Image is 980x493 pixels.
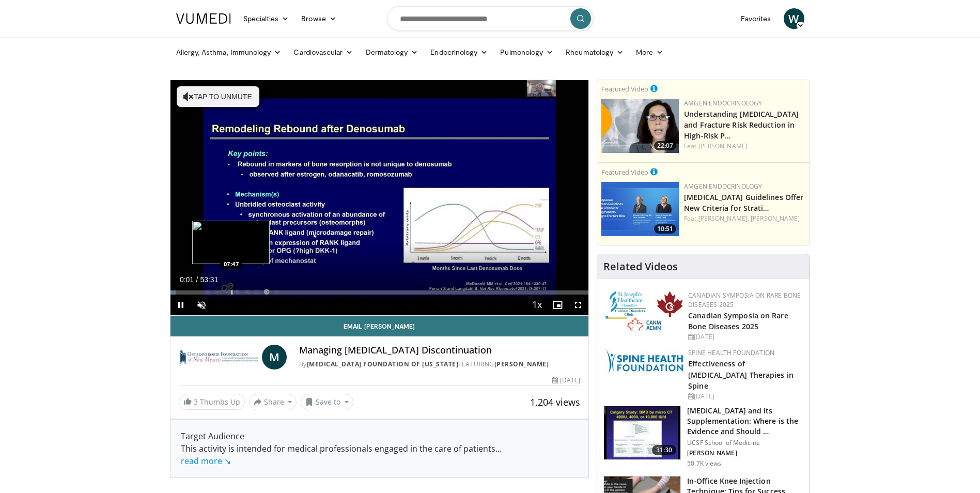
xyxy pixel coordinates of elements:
p: [PERSON_NAME] [687,449,803,457]
button: Unmute [191,295,212,315]
div: [DATE] [688,392,801,401]
a: [MEDICAL_DATA] Guidelines Offer New Criteria for Strati… [684,192,803,213]
a: More [630,42,670,63]
span: 10:51 [654,224,676,234]
h4: Managing [MEDICAL_DATA] Discontinuation [299,345,580,356]
span: 3 [194,397,198,407]
button: Pause [170,295,191,315]
a: Effectiveness of [MEDICAL_DATA] Therapies in Spine [688,359,794,390]
small: Featured Video [601,84,648,94]
a: 10:51 [601,182,679,236]
img: Osteoporosis Foundation of New Mexico [179,345,258,369]
div: Feat. [684,142,805,151]
button: Playback Rate [526,295,547,315]
a: [PERSON_NAME], [698,214,749,223]
a: Spine Health Foundation [688,348,774,357]
span: / [196,275,198,284]
a: Understanding [MEDICAL_DATA] and Fracture Risk Reduction in High-Risk P… [684,109,799,141]
img: c9a25db3-4db0-49e1-a46f-17b5c91d58a1.png.150x105_q85_crop-smart_upscale.png [601,99,679,153]
small: Featured Video [601,167,648,177]
img: 57d53db2-a1b3-4664-83ec-6a5e32e5a601.png.150x105_q85_autocrop_double_scale_upscale_version-0.2.jpg [605,348,683,373]
div: Target Audience This activity is intended for medical professionals engaged in the care of patients [181,430,579,467]
a: [PERSON_NAME] [751,214,800,223]
a: [PERSON_NAME] [494,360,549,368]
span: 1,204 views [530,396,580,408]
button: Fullscreen [568,295,588,315]
a: Canadian Symposia on Rare Bone Diseases 2025 [688,291,801,309]
button: Enable picture-in-picture mode [547,295,568,315]
a: 3 Thumbs Up [179,394,245,410]
span: 22:07 [654,141,676,150]
a: Rheumatology [559,42,630,63]
div: [DATE] [688,332,801,342]
p: UCSF School of Medicine [687,439,803,447]
video-js: Video Player [170,80,589,316]
p: 50.7K views [687,459,721,468]
span: 0:01 [180,275,194,284]
img: image.jpeg [192,221,270,264]
a: read more ↘ [181,455,231,467]
a: [MEDICAL_DATA] Foundation of [US_STATE] [307,360,459,368]
a: [PERSON_NAME] [698,142,748,150]
a: W [784,8,804,29]
a: Allergy, Asthma, Immunology [170,42,288,63]
span: 31:30 [652,445,677,455]
a: Favorites [735,8,777,29]
a: M [262,345,287,369]
div: By FEATURING [299,360,580,369]
span: 53:31 [200,275,218,284]
div: Progress Bar [170,290,589,295]
button: Save to [301,394,353,410]
img: VuMedi Logo [176,13,231,24]
img: 4bb25b40-905e-443e-8e37-83f056f6e86e.150x105_q85_crop-smart_upscale.jpg [604,406,680,460]
button: Share [249,394,297,410]
a: Pulmonology [494,42,559,63]
a: Dermatology [360,42,425,63]
a: 22:07 [601,99,679,153]
a: Endocrinology [424,42,494,63]
span: ... [181,443,502,467]
h3: [MEDICAL_DATA] and its Supplementation: Where is the Evidence and Should … [687,406,803,437]
img: 7b525459-078d-43af-84f9-5c25155c8fbb.png.150x105_q85_crop-smart_upscale.jpg [601,182,679,236]
a: Browse [295,8,343,29]
a: Amgen Endocrinology [684,182,762,191]
a: Email [PERSON_NAME] [170,316,589,336]
div: [DATE] [552,376,580,385]
a: 31:30 [MEDICAL_DATA] and its Supplementation: Where is the Evidence and Should … UCSF School of M... [603,406,803,468]
img: 59b7dea3-8883-45d6-a110-d30c6cb0f321.png.150x105_q85_autocrop_double_scale_upscale_version-0.2.png [605,291,683,333]
button: Tap to unmute [177,86,259,107]
div: Feat. [684,214,805,223]
a: Canadian Symposia on Rare Bone Diseases 2025 [688,311,788,331]
a: Specialties [237,8,295,29]
a: Cardiovascular [287,42,359,63]
h4: Related Videos [603,260,678,273]
input: Search topics, interventions [387,6,594,31]
a: Amgen Endocrinology [684,99,762,107]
